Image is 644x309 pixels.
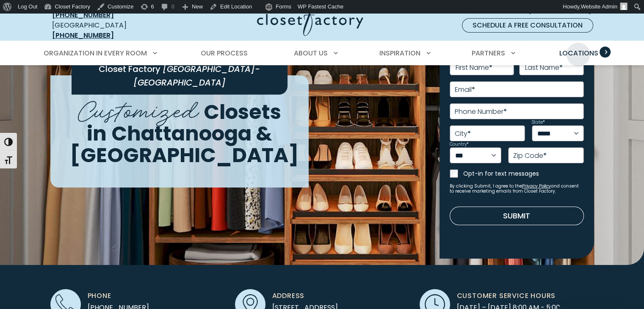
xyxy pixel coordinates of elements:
label: First Name [456,64,492,71]
div: [GEOGRAPHIC_DATA] [52,20,175,41]
span: About Us [294,48,328,58]
span: [GEOGRAPHIC_DATA]-[GEOGRAPHIC_DATA] [133,63,260,88]
a: [PHONE_NUMBER] [52,30,114,40]
span: Locations [559,48,598,58]
span: Partners [472,48,505,58]
span: in [87,119,107,148]
span: Phone [88,291,111,301]
span: Our Process [201,48,248,58]
label: Zip Code [513,152,547,159]
a: Schedule a Free Consultation [462,18,593,33]
label: Country [450,142,469,146]
span: Website Admin [581,3,617,10]
span: Organization in Every Room [44,48,147,58]
span: Chattanooga & [GEOGRAPHIC_DATA] [70,119,299,169]
span: Customized [78,89,199,127]
label: State [532,120,545,124]
img: Closet Factory Logo [257,5,363,36]
small: By clicking Submit, I agree to the and consent to receive marketing emails from Closet Factory. [450,184,584,194]
label: City [455,130,471,137]
label: Last Name [525,64,563,71]
button: Submit [450,207,584,225]
span: Closets [204,98,281,126]
a: [PHONE_NUMBER] [52,10,114,20]
span: Address [272,291,305,301]
nav: Primary Menu [38,41,607,65]
label: Email [455,86,475,93]
span: Inspiration [379,48,420,58]
span: Closet Factory [99,63,160,75]
label: Opt-in for text messages [463,169,584,178]
span: Customer Service Hours [457,291,556,301]
a: Privacy Policy [522,183,551,189]
label: Phone Number [455,108,507,115]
